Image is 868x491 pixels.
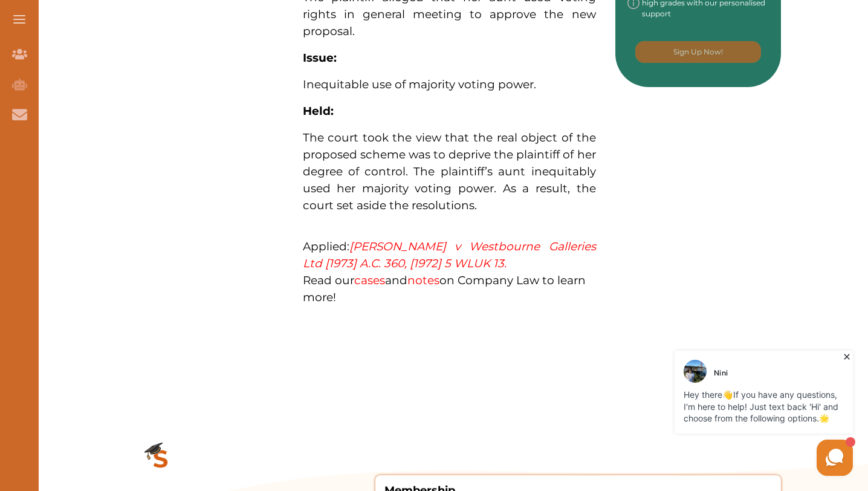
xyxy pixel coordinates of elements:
span: Read our and on Company Law to learn more! [303,273,586,304]
a: cases [354,273,385,287]
span: The court took the view that the real object of the proposed scheme was to deprive the plaintiff ... [303,131,596,212]
button: [object Object] [635,41,761,63]
a: notes [407,273,439,287]
strong: Held: [303,104,334,118]
p: Sign Up Now! [673,47,723,57]
strong: Issue: [303,51,337,65]
iframe: HelpCrunch [578,348,856,479]
iframe: Reviews Badge Ribbon Widget [630,135,860,164]
a: [PERSON_NAME] v Westbourne Galleries Ltd [1973] A.C. 360, [1972] 5 WLUK 13. [303,239,596,270]
span: Inequitable use of majority voting power. [303,77,536,91]
span: Applied: [303,239,596,270]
